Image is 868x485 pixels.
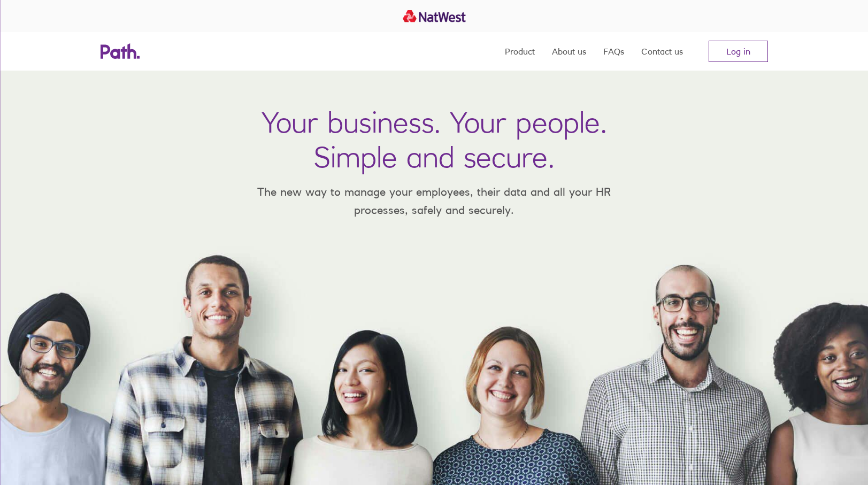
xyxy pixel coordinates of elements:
h1: Your business. Your people. Simple and secure. [262,105,607,174]
a: Product [505,32,535,71]
a: FAQs [603,32,624,71]
p: The new way to manage your employees, their data and all your HR processes, safely and securely. [242,183,627,219]
a: About us [552,32,586,71]
a: Log in [709,41,768,62]
a: Contact us [641,32,683,71]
